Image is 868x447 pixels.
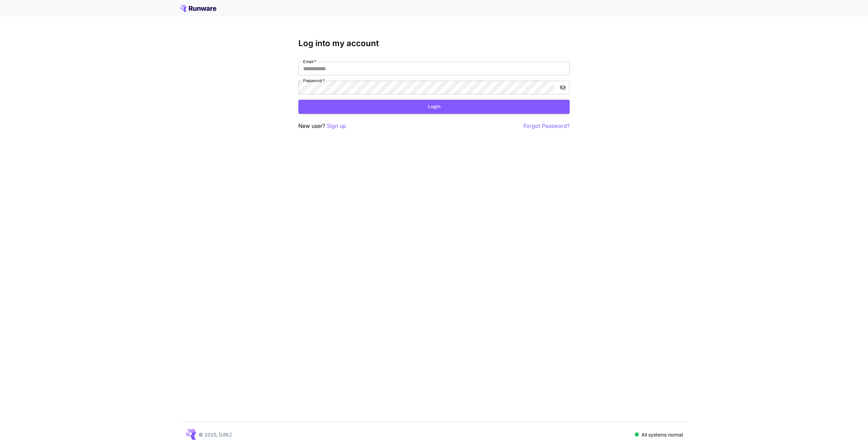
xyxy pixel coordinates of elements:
button: Sign up [327,122,346,130]
button: Forgot Password? [524,122,570,130]
button: toggle password visibility [557,81,569,94]
p: All systems normal [642,431,683,438]
label: Password [303,78,325,83]
p: New user? [298,122,346,130]
p: © 2025, [URL] [199,431,232,438]
button: Login [298,100,570,114]
h3: Log into my account [298,39,570,48]
label: Email [303,59,316,64]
